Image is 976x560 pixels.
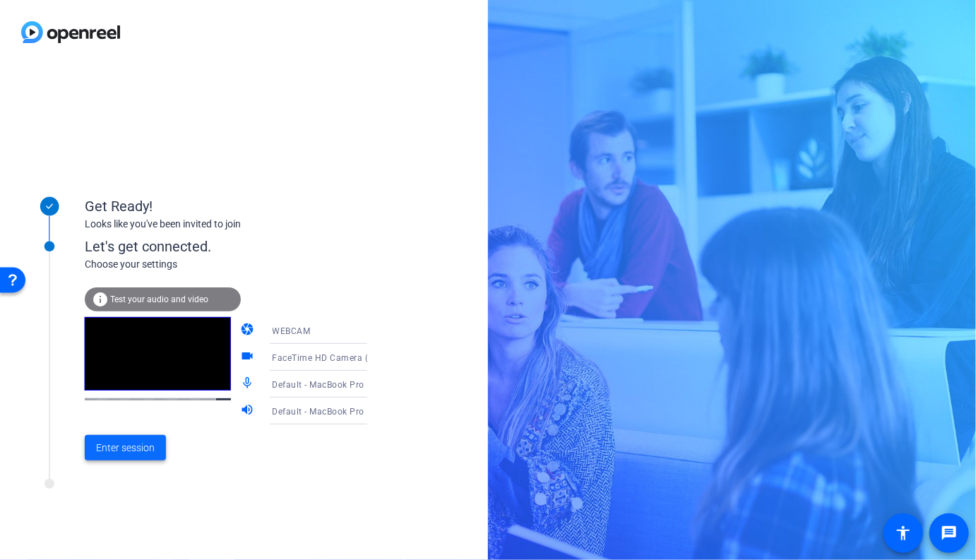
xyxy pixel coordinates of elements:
[273,379,454,390] span: Default - MacBook Pro Microphone (Built-in)
[941,525,958,542] mat-icon: message
[85,435,166,460] button: Enter session
[241,322,258,339] mat-icon: camera
[895,525,912,542] mat-icon: accessibility
[241,403,258,419] mat-icon: volume_up
[96,441,155,455] span: Enter session
[85,196,367,217] div: Get Ready!
[273,326,311,336] span: WEBCAM
[241,349,258,366] mat-icon: videocam
[241,376,258,393] mat-icon: mic_none
[85,217,367,232] div: Looks like you've been invited to join
[273,352,417,363] span: FaceTime HD Camera (2C0E:82E3)
[85,257,396,272] div: Choose your settings
[110,294,208,304] span: Test your audio and video
[273,405,443,417] span: Default - MacBook Pro Speakers (Built-in)
[92,291,109,308] mat-icon: info
[85,236,396,257] div: Let's get connected.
